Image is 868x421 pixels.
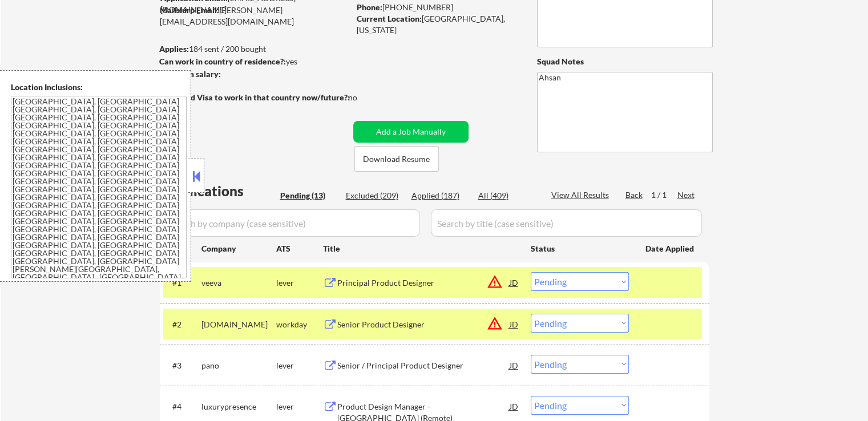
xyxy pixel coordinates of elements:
div: Company [201,243,276,254]
div: Senior / Principal Product Designer [337,360,510,371]
strong: Can work in country of residence?: [159,56,286,66]
div: #1 [172,277,192,289]
div: View All Results [551,189,612,201]
div: [PHONE_NUMBER] [357,2,518,13]
div: [PERSON_NAME][EMAIL_ADDRESS][DOMAIN_NAME] [160,5,349,27]
div: JD [508,355,520,375]
div: pano [201,360,276,371]
div: 184 sent / 200 bought [159,43,349,55]
div: JD [508,396,520,416]
div: lever [276,360,323,371]
div: ATS [276,243,323,254]
strong: Mailslurp Email: [160,5,219,15]
strong: Current Location: [357,14,422,23]
strong: Will need Visa to work in that country now/future?: [160,92,350,102]
div: lever [276,277,323,289]
button: Download Resume [354,146,439,172]
div: workday [276,319,323,330]
div: [DOMAIN_NAME] [201,319,276,330]
div: All (409) [478,190,535,201]
div: JD [508,272,520,293]
div: Applications [163,184,276,198]
strong: Phone: [357,2,382,12]
strong: Minimum salary: [159,69,221,79]
div: Applied (187) [411,190,469,201]
div: luxurypresence [201,401,276,412]
div: veeva [201,277,276,289]
button: warning_amber [487,274,503,290]
div: JD [508,314,520,334]
div: Squad Notes [537,56,713,67]
button: warning_amber [487,315,503,331]
div: yes [159,56,346,67]
div: Back [625,189,644,201]
strong: Applies: [159,44,189,54]
div: Excluded (209) [346,190,403,201]
div: [GEOGRAPHIC_DATA], [US_STATE] [357,13,518,35]
div: Title [323,243,520,254]
div: Senior Product Designer [337,319,510,330]
div: Principal Product Designer [337,277,510,289]
div: no [348,92,381,103]
input: Search by company (case sensitive) [163,209,420,237]
div: 1 / 1 [651,189,677,201]
div: lever [276,401,323,412]
div: #3 [172,360,192,371]
div: Status [531,238,629,258]
div: Date Applied [645,243,696,254]
input: Search by title (case sensitive) [431,209,702,237]
button: Add a Job Manually [353,121,469,143]
div: #2 [172,319,192,330]
div: Pending (13) [280,190,337,201]
div: Next [677,189,696,201]
div: Location Inclusions: [11,82,187,93]
div: #4 [172,401,192,412]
